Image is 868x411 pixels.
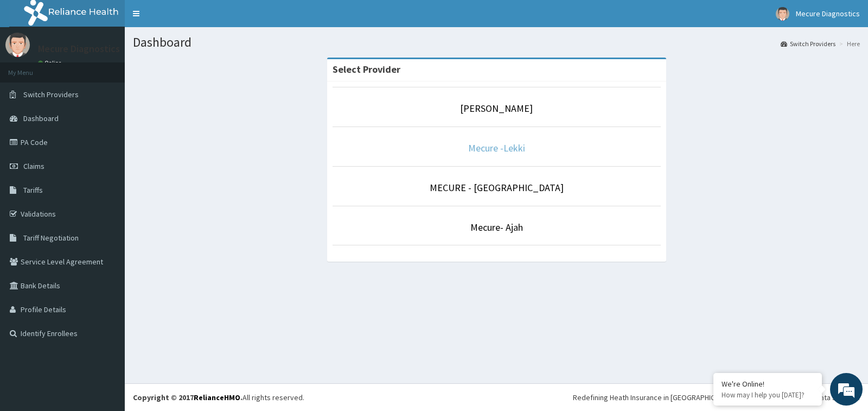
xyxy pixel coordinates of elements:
[722,390,814,400] p: How may I help you today?
[333,63,400,75] strong: Select Provider
[23,113,59,123] span: Dashboard
[5,33,30,57] img: User Image
[722,379,814,389] div: We're Online!
[23,161,44,171] span: Claims
[194,393,240,402] a: RelianceHMO
[837,39,860,48] li: Here
[23,90,79,99] span: Switch Providers
[23,185,43,195] span: Tariffs
[796,9,860,18] span: Mecure Diagnostics
[776,7,789,21] img: User Image
[573,392,860,403] div: Redefining Heath Insurance in [GEOGRAPHIC_DATA] using Telemedicine and Data Science!
[38,59,64,67] a: Online
[781,39,835,48] a: Switch Providers
[460,102,533,115] a: [PERSON_NAME]
[430,181,564,194] a: MECURE - [GEOGRAPHIC_DATA]
[468,142,525,154] a: Mecure -Lekki
[125,383,868,411] footer: All rights reserved.
[133,35,860,49] h1: Dashboard
[23,233,79,243] span: Tariff Negotiation
[470,221,523,233] a: Mecure- Ajah
[38,44,120,54] p: Mecure Diagnostics
[133,393,242,402] strong: Copyright © 2017 .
